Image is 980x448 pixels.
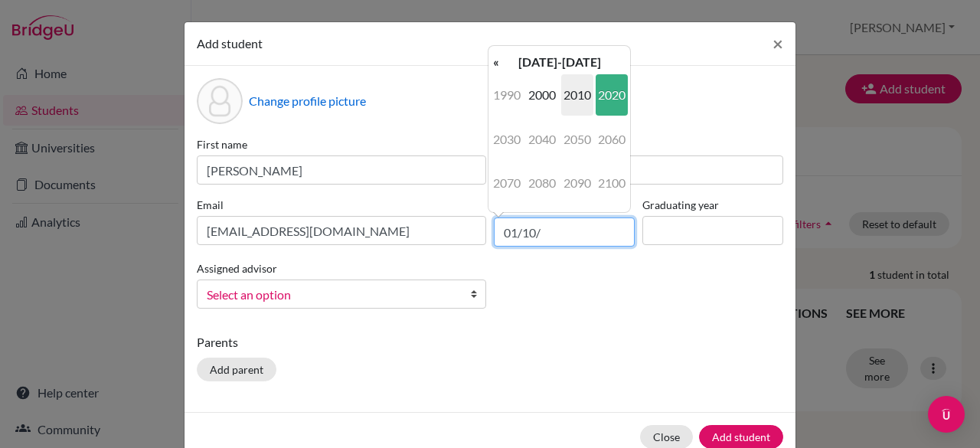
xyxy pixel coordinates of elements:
span: 2070 [491,162,523,204]
span: 2020 [596,74,628,116]
button: Close [760,22,795,65]
label: Graduating year [642,197,783,213]
span: 2100 [596,162,628,204]
span: 2010 [561,74,593,116]
span: 2050 [561,119,593,160]
div: Profile picture [197,78,243,124]
span: 2000 [526,74,558,116]
div: Open Intercom Messenger [928,396,965,433]
th: [DATE]-[DATE] [504,52,615,72]
span: 1990 [491,74,523,116]
span: 2090 [561,162,593,204]
label: Email [197,197,486,213]
span: 2030 [491,119,523,160]
p: Parents [197,333,783,352]
label: Surname [494,136,783,152]
label: First name [197,136,486,152]
label: Assigned advisor [197,260,277,276]
span: 2040 [526,119,558,160]
span: 2060 [596,119,628,160]
input: dd/mm/yyyy [494,217,635,247]
button: Add parent [197,358,276,381]
th: « [488,52,504,72]
span: Select an option [207,285,456,305]
span: × [773,32,783,54]
span: 2080 [526,162,558,204]
span: Add student [197,36,263,51]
